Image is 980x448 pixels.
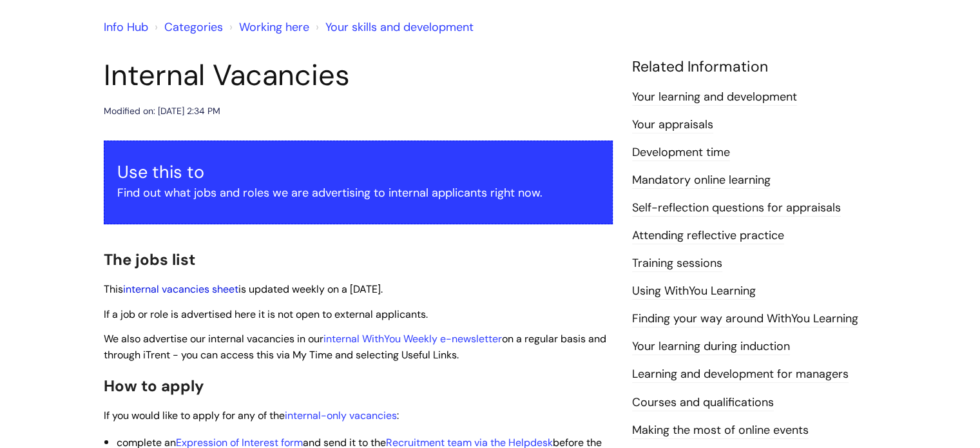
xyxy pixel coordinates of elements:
[117,162,599,182] h3: Use this to
[104,19,148,35] a: Info Hub
[104,282,383,296] span: This is updated weekly on a [DATE].
[632,228,784,244] a: Attending reflective practice
[104,307,428,321] span: If a job or role is advertised here it is not open to external applicants.
[312,17,474,37] li: Your skills and development
[632,200,841,217] a: Self-reflection questions for appraisals
[123,282,238,296] a: internal vacancies sheet
[164,19,223,35] a: Categories
[285,409,397,422] a: internal-only vacancies
[632,172,771,189] a: Mandatory online learning
[104,409,399,422] span: If you would like to apply for any of the :
[632,117,713,133] a: Your appraisals
[117,182,599,203] p: Find out what jobs and roles we are advertising to internal applicants right now.
[226,17,309,37] li: Working here
[632,311,858,327] a: Finding your way around WithYou Learning
[104,58,613,93] h1: Internal Vacancies
[104,249,195,269] span: The jobs list
[632,89,797,106] a: Your learning and development
[104,376,204,396] span: How to apply
[632,283,756,300] a: Using WithYou Learning
[632,144,730,161] a: Development time
[632,422,809,439] a: Making the most of online events
[151,17,223,37] li: Solution home
[632,338,790,355] a: Your learning during induction
[239,19,309,35] a: Working here
[632,394,774,411] a: Courses and qualifications
[104,103,220,119] div: Modified on: [DATE] 2:34 PM
[632,255,722,272] a: Training sessions
[323,332,502,346] a: internal WithYou Weekly e-newsletter
[325,19,474,35] a: Your skills and development
[104,332,606,362] span: We also advertise our internal vacancies in our on a regular basis and through iTrent - you can a...
[632,58,877,76] h4: Related Information
[632,366,849,383] a: Learning and development for managers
